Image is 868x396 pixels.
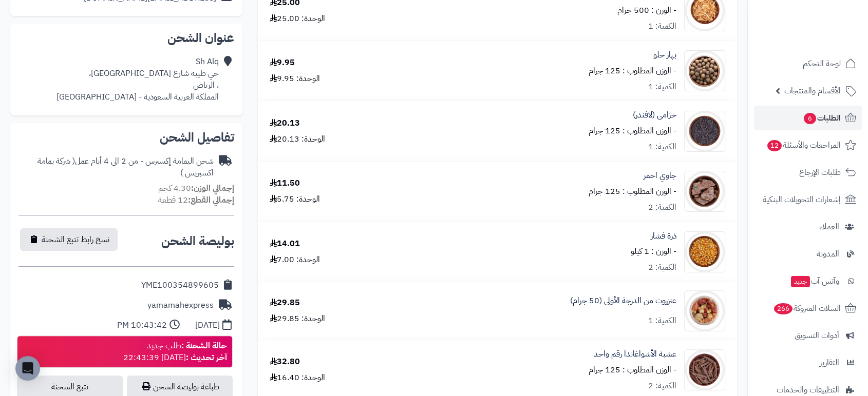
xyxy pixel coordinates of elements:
[795,328,839,343] span: أدوات التسويق
[653,49,676,61] a: بهار حلو
[644,170,676,182] a: جاوي احمر
[270,13,325,25] div: الوحدة: 25.00
[685,50,725,91] img: 1628272973-Allspice-90x90.jpg
[754,214,862,239] a: العملاء
[56,56,219,103] div: Sh Alq حي طيبه شارع [GEOGRAPHIC_DATA]، ، الرياض المملكة العربية السعودية - [GEOGRAPHIC_DATA]
[685,111,725,152] img: 1639830222-Lavender-90x90.jpg
[754,242,862,266] a: المدونة
[191,182,234,194] strong: إجمالي الوزن:
[188,194,234,206] strong: إجمالي القطع:
[754,296,862,321] a: السلات المتروكة266
[648,315,676,327] div: الكمية: 1
[141,280,219,291] div: YME100354899605
[685,231,725,272] img: 1647578791-Popcorn-90x90.jpg
[270,133,325,145] div: الوحدة: 20.13
[648,202,676,213] div: الكمية: 2
[589,125,676,137] small: - الوزن المطلوب : 125 جرام
[633,109,676,121] a: خزامى (لافندر)
[270,117,300,129] div: 20.13
[648,262,676,273] div: الكمية: 2
[15,356,40,381] div: Open Intercom Messenger
[18,155,214,179] div: شحن اليمامة إكسبرس - من 2 الى 4 أيام عمل
[570,295,676,307] a: عنزروت من الدرجة الأولى (50 جرام)
[195,320,220,331] div: [DATE]
[798,25,858,47] img: logo-2.png
[784,84,841,98] span: الأقسام والمنتجات
[799,165,841,180] span: طلبات الإرجاع
[648,21,676,32] div: الكمية: 1
[20,228,118,251] button: نسخ رابط تتبع الشحنة
[270,254,320,266] div: الوحدة: 7.00
[685,349,725,390] img: 1661749445-Ashwagandha-90x90.jpg
[589,364,676,376] small: - الوزن المطلوب : 125 جرام
[589,65,676,77] small: - الوزن المطلوب : 125 جرام
[117,320,167,331] div: 10:43:42 PM
[37,155,214,179] span: ( شركة يمامة اكسبريس )
[774,303,793,314] span: 266
[763,192,841,207] span: إشعارات التحويلات البنكية
[648,81,676,93] div: الكمية: 1
[685,290,725,331] img: 1657124620-Astragalus%20sarcocolla-90x90.jpg
[617,4,676,16] small: - الوزن : 500 جرام
[181,340,227,352] strong: حالة الشحنة :
[767,140,782,151] span: 12
[651,230,676,242] a: ذرة فشار
[270,193,320,205] div: الوحدة: 5.75
[18,32,234,44] h2: عنوان الشحن
[754,160,862,185] a: طلبات الإرجاع
[270,313,325,325] div: الوحدة: 29.85
[803,56,841,71] span: لوحة التحكم
[270,57,295,69] div: 9.95
[270,73,320,85] div: الوحدة: 9.95
[631,245,676,258] small: - الوزن : 1 كيلو
[803,111,841,125] span: الطلبات
[790,274,839,288] span: وآتس آب
[270,356,300,368] div: 32.80
[589,185,676,197] small: - الوزن المطلوب : 125 جرام
[754,51,862,76] a: لوحة التحكم
[42,233,109,246] span: نسخ رابط تتبع الشحنة
[270,372,325,384] div: الوحدة: 16.40
[754,269,862,293] a: وآتس آبجديد
[820,355,839,370] span: التقارير
[270,177,300,189] div: 11.50
[161,235,234,247] h2: بوليصة الشحن
[648,380,676,392] div: الكمية: 2
[648,141,676,153] div: الكمية: 1
[766,138,841,152] span: المراجعات والأسئلة
[186,351,227,364] strong: آخر تحديث :
[158,194,234,206] small: 12 قطعة
[791,276,810,287] span: جديد
[685,171,725,212] img: 1639896805-Red%20Jawi-90x90.jpg
[754,133,862,157] a: المراجعات والأسئلة12
[819,220,839,234] span: العملاء
[123,340,227,364] div: طلب جديد [DATE] 22:43:39
[817,247,839,261] span: المدونة
[804,113,816,124] span: 6
[594,348,676,360] a: عشبة الأشواغاندا رقم واحد
[773,301,841,315] span: السلات المتروكة
[754,350,862,375] a: التقارير
[754,106,862,130] a: الطلبات6
[158,182,234,194] small: 4.30 كجم
[18,131,234,144] h2: تفاصيل الشحن
[270,297,300,309] div: 29.85
[754,323,862,348] a: أدوات التسويق
[147,300,214,311] div: yamamahexpress
[270,238,300,250] div: 14.01
[754,187,862,212] a: إشعارات التحويلات البنكية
